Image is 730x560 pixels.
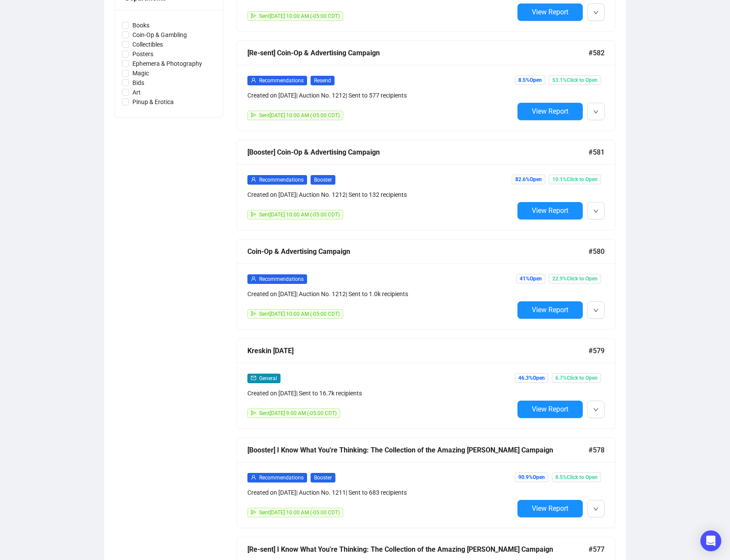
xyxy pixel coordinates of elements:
[517,301,583,319] button: View Report
[251,311,256,316] span: send
[588,246,605,257] span: #580
[517,103,583,120] button: View Report
[129,40,166,49] span: Collectibles
[129,30,190,40] span: Coin-Op & Gambling
[251,177,256,182] span: user
[251,410,256,415] span: send
[549,175,601,184] span: 10.1% Click to Open
[516,274,545,283] span: 41% Open
[237,140,615,230] a: [Booster] Coin-Op & Advertising Campaign#581userRecommendationsBoosterCreated on [DATE]| Auction ...
[259,212,340,218] span: Sent [DATE] 10:00 AM (-05:00 CDT)
[129,78,148,88] span: Bids
[259,78,304,84] span: Recommendations
[593,308,598,313] span: down
[517,3,583,21] button: View Report
[251,78,256,83] span: user
[515,472,548,482] span: 90.9% Open
[247,289,514,299] div: Created on [DATE] | Auction No. 1212 | Sent to 1.0k recipients
[129,68,152,78] span: Magic
[251,112,256,118] span: send
[247,388,514,398] div: Created on [DATE] | Sent to 16.7k recipients
[237,338,615,429] a: Kreskin [DATE]#579mailGeneralCreated on [DATE]| Sent to 16.7k recipientssendSent[DATE] 9:00 AM (-...
[532,8,568,16] span: View Report
[237,239,615,330] a: Coin-Op & Advertising Campaign#580userRecommendationsCreated on [DATE]| Auction No. 1212| Sent to...
[517,202,583,219] button: View Report
[129,97,177,107] span: Pinup & Erotica
[532,306,568,314] span: View Report
[588,345,605,356] span: #579
[129,49,157,59] span: Posters
[251,475,256,480] span: user
[247,445,588,455] div: [Booster] I Know What You're Thinking: The Collection of the Amazing [PERSON_NAME] Campaign
[247,47,588,58] div: [Re-sent] Coin-Op & Advertising Campaign
[251,509,256,515] span: send
[251,212,256,217] span: send
[515,75,545,85] span: 8.5% Open
[259,311,340,317] span: Sent [DATE] 10:00 AM (-05:00 CDT)
[237,438,615,528] a: [Booster] I Know What You're Thinking: The Collection of the Amazing [PERSON_NAME] Campaign#578us...
[247,246,588,257] div: Coin-Op & Advertising Campaign
[593,10,598,15] span: down
[251,375,256,381] span: mail
[259,410,337,416] span: Sent [DATE] 9:00 AM (-05:00 CDT)
[259,177,304,183] span: Recommendations
[259,276,304,282] span: Recommendations
[532,107,568,115] span: View Report
[247,544,588,555] div: [Re-sent] I Know What You're Thinking: The Collection of the Amazing [PERSON_NAME] Campaign
[259,375,277,381] span: General
[593,109,598,115] span: down
[588,147,605,158] span: #581
[259,112,340,118] span: Sent [DATE] 10:00 AM (-05:00 CDT)
[311,76,335,85] span: Resend
[700,530,721,551] div: Open Intercom Messenger
[532,405,568,413] span: View Report
[588,544,605,555] span: #577
[129,20,153,30] span: Books
[311,175,335,185] span: Booster
[311,473,335,482] span: Booster
[593,209,598,214] span: down
[532,504,568,513] span: View Report
[247,345,588,356] div: Kreskin [DATE]
[259,13,340,19] span: Sent [DATE] 10:00 AM (-05:00 CDT)
[259,475,304,481] span: Recommendations
[129,59,206,68] span: Ephemera & Photography
[552,373,601,383] span: 6.7% Click to Open
[512,175,545,184] span: 82.6% Open
[515,373,548,383] span: 46.3% Open
[517,401,583,418] button: View Report
[593,407,598,412] span: down
[129,88,144,97] span: Art
[247,91,514,100] div: Created on [DATE] | Auction No. 1212 | Sent to 577 recipients
[588,445,605,455] span: #578
[549,75,601,85] span: 53.1% Click to Open
[247,488,514,497] div: Created on [DATE] | Auction No. 1211 | Sent to 683 recipients
[247,147,588,158] div: [Booster] Coin-Op & Advertising Campaign
[251,276,256,281] span: user
[593,506,598,512] span: down
[259,509,340,516] span: Sent [DATE] 10:00 AM (-05:00 CDT)
[237,40,615,131] a: [Re-sent] Coin-Op & Advertising Campaign#582userRecommendationsResendCreated on [DATE]| Auction N...
[588,47,605,58] span: #582
[549,274,601,283] span: 22.9% Click to Open
[532,206,568,215] span: View Report
[552,472,601,482] span: 8.5% Click to Open
[517,500,583,517] button: View Report
[247,190,514,199] div: Created on [DATE] | Auction No. 1212 | Sent to 132 recipients
[251,13,256,18] span: send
